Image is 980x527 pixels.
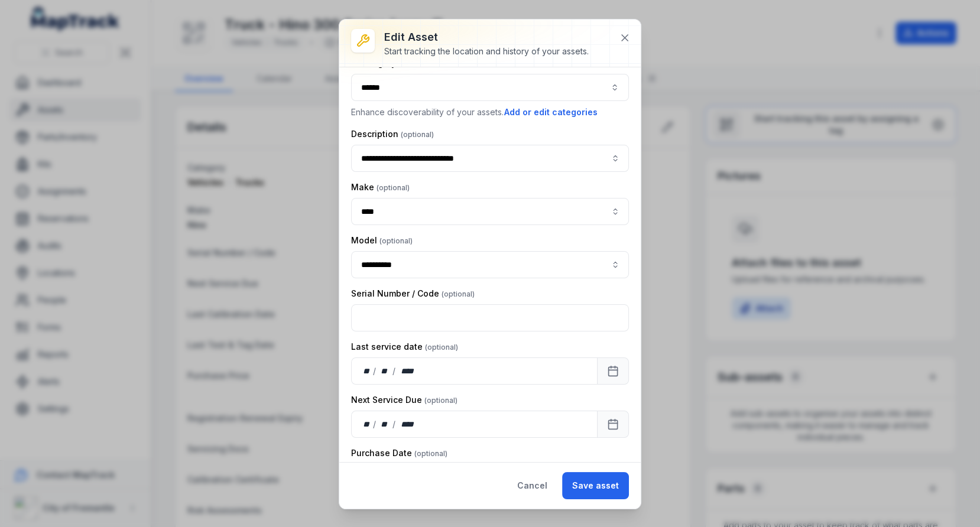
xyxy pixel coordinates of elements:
div: / [392,418,397,430]
div: Start tracking the location and history of your assets. [384,45,589,57]
button: Save asset [562,472,629,499]
div: year, [397,365,418,377]
input: asset-edit:description-label [351,145,629,172]
button: Add or edit categories [504,106,598,119]
p: Enhance discoverability of your assets. [351,106,629,119]
div: day, [361,365,373,377]
input: asset-edit:cf[9f0f5bea-2e82-4c55-ac07-2d735e8f7e56]-label [351,198,629,225]
div: month, [377,418,393,430]
label: Description [351,128,434,140]
div: year, [397,418,418,430]
button: Calendar [597,411,629,438]
label: Purchase Date [351,447,447,459]
label: Model [351,235,413,246]
label: Make [351,181,410,193]
label: Next Service Due [351,394,457,406]
label: Serial Number / Code [351,288,475,300]
div: month, [377,365,393,377]
div: / [373,418,377,430]
button: Cancel [507,472,557,499]
label: Last service date [351,341,458,353]
div: / [373,365,377,377]
div: day, [361,418,373,430]
div: / [392,365,397,377]
h3: Edit asset [384,29,589,45]
button: Calendar [597,357,629,385]
input: asset-edit:cf[75610edd-78e3-4c03-859c-661bcc2c451c]-label [351,251,629,278]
